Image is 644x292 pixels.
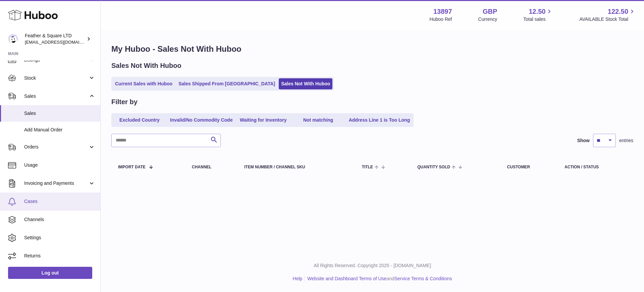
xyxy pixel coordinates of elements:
span: 12.50 [529,7,545,16]
span: entries [619,137,633,144]
div: Huboo Ref [430,16,452,23]
span: AVAILABLE Stock Total [579,16,636,23]
div: Feather & Square LTD [25,33,85,45]
span: [EMAIL_ADDRESS][DOMAIN_NAME] [25,39,99,45]
a: Invalid/No Commodity Code [168,115,235,126]
span: Invoicing and Payments [24,180,88,186]
a: Log out [8,267,92,279]
a: Address Line 1 is Too Long [346,115,413,126]
a: Sales Shipped From [GEOGRAPHIC_DATA] [176,78,277,89]
span: Returns [24,253,95,259]
span: Import date [118,165,146,169]
a: Website and Dashboard Terms of Use [307,276,386,281]
span: Title [362,165,373,169]
a: Current Sales with Huboo [113,78,175,89]
span: Sales [24,93,88,99]
a: 12.50 Total sales [523,7,553,23]
a: Service Terms & Conditions [394,276,452,281]
a: Excluded Country [113,115,166,126]
div: Item Number / Channel SKU [244,165,348,169]
span: Sales [24,110,95,117]
label: Show [577,137,590,144]
a: 122.50 AVAILABLE Stock Total [579,7,636,23]
h2: Sales Not With Huboo [111,61,181,70]
span: Orders [24,144,88,150]
span: Total sales [523,16,553,23]
span: Stock [24,75,88,81]
a: Sales Not With Huboo [279,78,332,89]
span: 122.50 [608,7,628,16]
div: Currency [478,16,497,23]
span: Cases [24,198,95,205]
strong: 13897 [433,7,452,16]
h2: Filter by [111,97,138,107]
span: Usage [24,162,95,168]
span: Channels [24,216,95,223]
div: Customer [507,165,551,169]
li: and [305,276,452,282]
div: Action / Status [565,165,627,169]
a: Help [293,276,303,281]
strong: GBP [483,7,497,16]
div: Channel [192,165,231,169]
img: feathernsquare@gmail.com [8,34,18,44]
a: Waiting for Inventory [236,115,290,126]
span: Add Manual Order [24,127,95,133]
span: Quantity Sold [417,165,450,169]
h1: My Huboo - Sales Not With Huboo [111,44,633,54]
a: Not matching [291,115,345,126]
span: Settings [24,235,95,241]
p: All Rights Reserved. Copyright 2025 - [DOMAIN_NAME] [106,262,639,269]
